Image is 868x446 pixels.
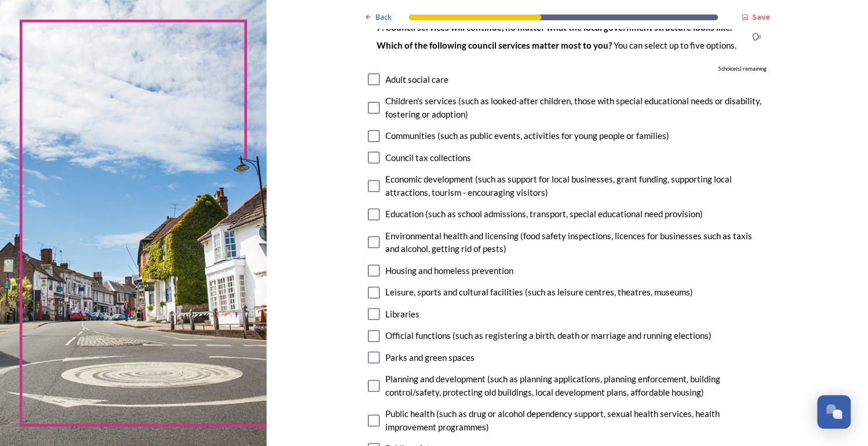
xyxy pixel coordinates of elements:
[385,151,471,164] div: Council tax collections
[385,286,693,299] div: Leisure, sports and cultural facilities (such as leisure centres, theatres, museums)
[385,94,767,120] div: Children's services (such as looked-after children, those with special educational needs or disab...
[752,12,770,22] strong: Save
[377,40,614,50] strong: Which of the following council services matter most to you?
[385,351,475,364] div: Parks and green spaces
[385,308,420,321] div: Libraries
[375,12,392,23] span: Back
[385,173,767,199] div: Economic development (such as support for local businesses, grant funding, supporting local attra...
[817,395,851,429] button: Open Chat
[385,329,712,342] div: Official functions (such as registering a birth, death or marriage and running elections)
[385,229,767,255] div: Environmental health and licensing (food safety inspections, licences for businesses such as taxi...
[385,372,767,399] div: Planning and development (such as planning applications, planning enforcement, building control/s...
[385,407,767,433] div: Public health (such as drug or alcohol dependency support, sexual health services, health improve...
[718,65,767,73] span: 5 choice(s) remaining
[385,73,448,86] div: Adult social care
[385,207,703,221] div: Education (such as school admissions, transport, special educational need provision)
[377,39,736,52] p: You can select up to five options.
[385,264,513,277] div: Housing and homeless prevention
[385,129,669,142] div: Communities (such as public events, activities for young people or families)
